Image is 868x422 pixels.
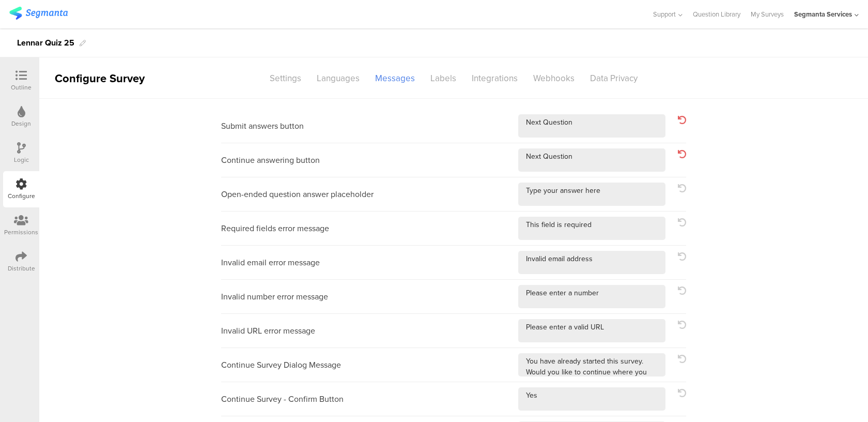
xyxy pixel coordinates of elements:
[794,9,852,19] div: Segmanta Services
[17,35,74,51] div: Lennar Quiz 25
[221,120,304,131] div: Submit answers button
[8,264,35,273] div: Distribute
[221,223,329,234] div: Required fields error message
[221,155,320,165] div: Continue answering button
[9,7,68,20] img: segmanta logo
[582,69,645,87] div: Data Privacy
[8,191,35,201] div: Configure
[221,189,374,200] div: Open-ended question answer placeholder
[39,70,158,87] div: Configure Survey
[221,325,315,336] div: Invalid URL error message
[4,228,38,237] div: Permissions
[309,69,367,87] div: Languages
[221,394,344,404] div: Continue Survey - Confirm Button
[653,9,676,19] span: Support
[262,69,309,87] div: Settings
[464,69,525,87] div: Integrations
[221,257,320,268] div: Invalid email error message
[11,119,31,128] div: Design
[11,83,32,92] div: Outline
[221,291,328,302] div: Invalid number error message
[14,155,29,164] div: Logic
[367,69,423,87] div: Messages
[423,69,464,87] div: Labels
[221,359,341,370] div: Continue Survey Dialog Message
[525,69,582,87] div: Webhooks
